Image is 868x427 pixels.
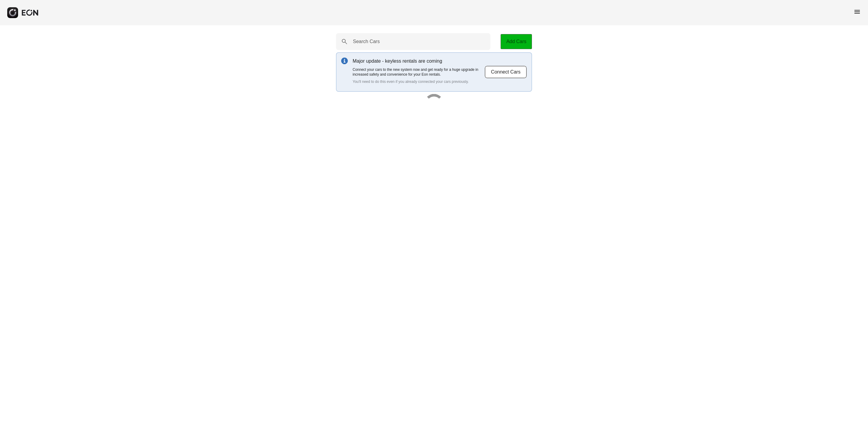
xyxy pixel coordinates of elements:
button: Connect Cars [485,66,527,78]
p: Major update - keyless rentals are coming [353,58,485,65]
label: Search Cars [353,38,380,45]
p: You'll need to do this even if you already connected your cars previously. [353,79,485,84]
p: Connect your cars to the new system now and get ready for a huge upgrade in increased safety and ... [353,67,485,77]
img: info [341,58,348,64]
button: Add Cars [501,34,532,49]
span: menu [854,8,861,15]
